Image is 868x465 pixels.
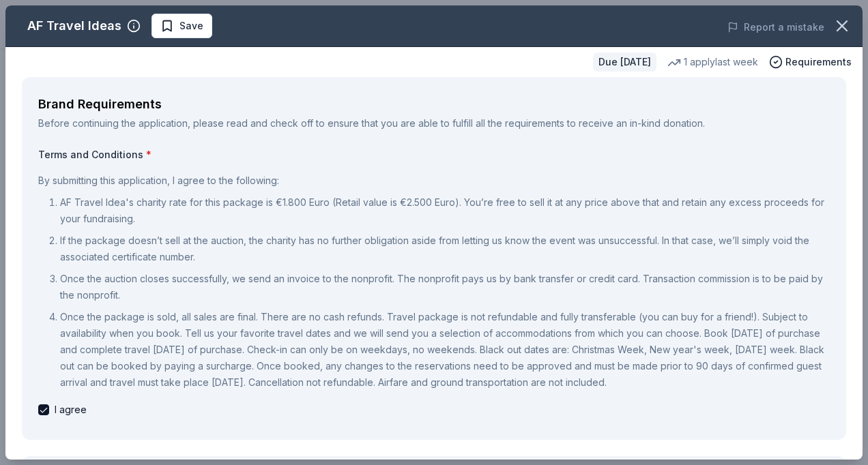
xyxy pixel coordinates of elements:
[179,18,203,34] span: Save
[60,271,830,303] p: Once the auction closes successfully, we send an invoice to the nonprofit. The nonprofit pays us ...
[55,402,87,418] span: I agree
[38,172,830,189] p: By submitting this application, I agree to the following:
[667,54,758,70] div: 1 apply last week
[38,93,830,115] div: Brand Requirements
[38,115,830,132] div: Before continuing the application, please read and check off to ensure that you are able to fulfi...
[727,19,824,35] button: Report a mistake
[60,232,830,265] p: If the package doesn’t sell at the auction, the charity has no further obligation aside from lett...
[151,14,212,38] button: Save
[593,52,656,72] div: Due [DATE]
[769,54,852,70] button: Requirements
[27,15,121,37] div: AF Travel Ideas
[60,194,830,227] p: AF Travel Idea's charity rate for this package is €1.800 Euro (Retail value is €2.500 Euro). You’...
[38,148,830,162] label: Terms and Conditions
[785,54,852,70] span: Requirements
[60,309,830,391] p: Once the package is sold, all sales are final. There are no cash refunds. Travel package is not r...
